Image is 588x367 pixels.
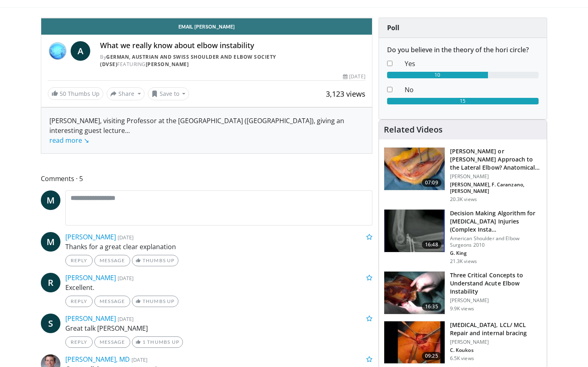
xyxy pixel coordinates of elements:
[41,173,372,184] span: Comments 5
[41,190,60,210] a: M
[118,315,134,323] small: [DATE]
[107,87,145,100] button: Share
[71,41,90,61] a: A
[450,297,542,304] p: [PERSON_NAME]
[65,273,116,282] a: [PERSON_NAME]
[132,336,183,348] a: 1 Thumbs Up
[94,336,130,348] a: Message
[41,273,60,292] a: R
[148,87,189,100] button: Save to
[450,196,477,203] p: 20.3K views
[132,296,178,307] a: Thumbs Up
[65,336,93,348] a: Reply
[100,41,365,50] h4: What we really know about elbow instability
[65,355,130,364] a: [PERSON_NAME], MD
[146,61,189,68] a: [PERSON_NAME]
[65,283,372,292] p: Excellent.
[450,173,542,180] p: [PERSON_NAME]
[450,355,474,362] p: 6.5K views
[450,347,542,354] p: C. Koukos
[384,148,445,190] img: d5fb476d-116e-4503-aa90-d2bb1c71af5c.150x105_q85_crop-smart_upscale.jpg
[384,321,542,364] a: 09:25 [MEDICAL_DATA], LCL/ MCL Repair and internal bracing [PERSON_NAME] C. Koukos 6.5K views
[100,53,276,68] a: German, Austrian and Swiss Shoulder and Elbow Society (DVSE)
[41,314,60,333] a: S
[49,116,364,145] div: [PERSON_NAME], visiting Professor at the [GEOGRAPHIC_DATA] ([GEOGRAPHIC_DATA]), giving an interes...
[384,272,445,314] img: 4267d4a3-1f6b-423e-a09e-326be13f81c5.150x105_q85_crop-smart_upscale.jpg
[450,271,542,296] h3: Three Critical Concepts to Understand Acute Elbow Instability
[422,179,441,187] span: 07:09
[100,53,365,68] div: By FEATURING
[387,46,539,54] h6: Do you believe in the theory of the hori circle?
[387,23,399,32] strong: Poll
[450,339,542,345] p: [PERSON_NAME]
[450,321,542,337] h3: [MEDICAL_DATA], LCL/ MCL Repair and internal bracing
[48,41,67,61] img: German, Austrian and Swiss Shoulder and Elbow Society (DVSE)
[422,241,441,249] span: 16:48
[65,296,93,307] a: Reply
[384,147,542,203] a: 07:09 [PERSON_NAME] or [PERSON_NAME] Approach to the Lateral Elbow? Anatomical Understan… [PERSON...
[118,274,134,282] small: [DATE]
[399,85,545,95] dd: No
[143,339,146,345] span: 1
[48,87,103,100] a: 50 Thumbs Up
[131,356,147,363] small: [DATE]
[132,255,178,266] a: Thumbs Up
[450,258,477,265] p: 21.3K views
[65,255,93,266] a: Reply
[384,210,445,252] img: kin_1.png.150x105_q85_crop-smart_upscale.jpg
[450,250,542,256] p: G. King
[422,352,441,360] span: 09:25
[49,126,130,145] span: ...
[450,181,542,195] p: [PERSON_NAME], F. Caranzano, [PERSON_NAME]
[450,147,542,172] h3: [PERSON_NAME] or [PERSON_NAME] Approach to the Lateral Elbow? Anatomical Understan…
[384,209,542,265] a: 16:48 Decision Making Algorithm for [MEDICAL_DATA] Injuries (Complex Insta… American Shoulder and...
[41,232,60,252] a: M
[65,323,372,333] p: Great talk [PERSON_NAME]
[450,235,542,248] p: American Shoulder and Elbow Surgeons 2010
[422,303,441,311] span: 16:35
[387,72,488,78] div: 10
[65,242,372,252] p: Thanks for a great clear explanation
[384,271,542,314] a: 16:35 Three Critical Concepts to Understand Acute Elbow Instability [PERSON_NAME] 9.9K views
[384,321,445,364] img: d65db90a-120c-4cca-8e90-6a689972cbf4.150x105_q85_crop-smart_upscale.jpg
[118,234,134,241] small: [DATE]
[399,59,545,69] dd: Yes
[49,136,89,145] a: read more ↘
[65,314,116,323] a: [PERSON_NAME]
[387,98,539,104] div: 15
[326,89,365,99] span: 3,123 views
[384,125,443,135] h4: Related Videos
[450,305,474,312] p: 9.9K views
[60,90,66,97] span: 50
[450,209,542,234] h3: Decision Making Algorithm for [MEDICAL_DATA] Injuries (Complex Insta…
[41,18,372,35] a: Email [PERSON_NAME]
[41,18,372,18] video-js: Video Player
[65,232,116,241] a: [PERSON_NAME]
[94,296,130,307] a: Message
[94,255,130,266] a: Message
[343,73,365,80] div: [DATE]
